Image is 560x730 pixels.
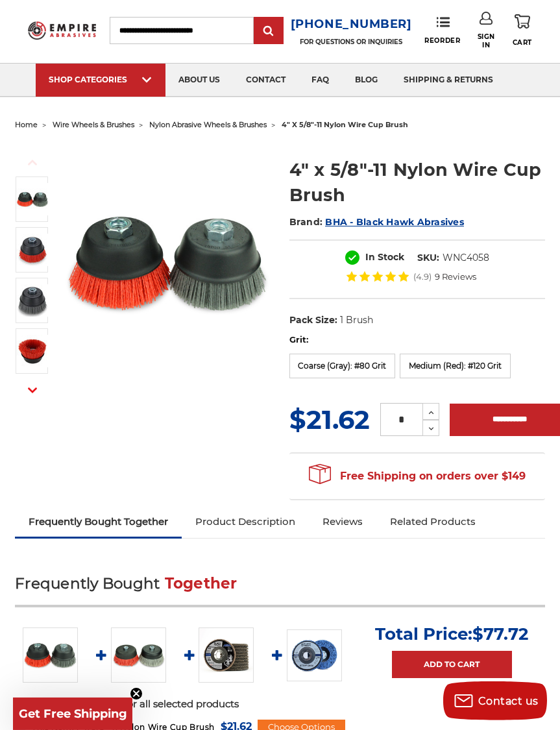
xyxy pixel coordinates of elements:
a: Reviews [309,507,376,536]
a: Reorder [424,16,460,44]
span: 9 Reviews [435,273,476,281]
img: 4" x 5/8"-11 Nylon Wire Cup Brushes [23,627,78,683]
img: red nylon wire bristle cup brush 4 inch [16,335,49,367]
button: Close teaser [130,687,143,700]
a: shipping & returns [391,64,506,97]
label: Grit: [289,334,545,347]
a: [PHONE_NUMBER] [291,15,412,34]
img: 4" Nylon Cup Brush, gray coarse [16,284,49,317]
img: 4" Nylon Cup Brush, red medium [16,234,49,266]
span: Get Free Shipping [19,707,127,721]
input: Submit [256,18,282,44]
div: Get Free ShippingClose teaser [13,698,132,730]
a: Add to Cart [392,651,512,678]
img: 4" x 5/8"-11 Nylon Wire Cup Brushes [16,183,49,215]
img: Empire Abrasives [28,17,96,43]
a: Product Description [182,507,309,536]
dt: SKU: [417,251,439,265]
span: Reorder [424,36,460,45]
button: Contact us [443,681,547,720]
button: Next [17,376,48,404]
p: FOR QUESTIONS OR INQUIRIES [291,38,412,46]
dt: Pack Size: [289,313,337,327]
span: 4" x 5/8"-11 nylon wire cup brush [282,120,408,129]
a: Related Products [376,507,489,536]
span: In Stock [365,251,404,263]
dd: WNC4058 [443,251,489,265]
span: $21.62 [289,404,370,435]
a: Frequently Bought Together [15,507,182,536]
span: $77.72 [472,624,528,644]
span: Free Shipping on orders over $149 [309,463,526,489]
a: Cart [513,12,532,49]
a: about us [165,64,233,97]
span: Cart [513,38,532,47]
p: Please choose options for all selected products [15,697,545,712]
a: faq [298,64,342,97]
a: nylon abrasive wheels & brushes [149,120,267,129]
div: SHOP CATEGORIES [49,75,152,84]
a: blog [342,64,391,97]
img: 4" x 5/8"-11 Nylon Wire Cup Brushes [64,159,271,366]
a: contact [233,64,298,97]
span: Frequently Bought [15,574,160,592]
span: (4.9) [413,273,432,281]
span: Together [165,574,237,592]
span: Brand: [289,216,323,228]
a: home [15,120,38,129]
span: Contact us [478,695,539,707]
a: BHA - Black Hawk Abrasives [325,216,464,228]
span: Sign In [478,32,495,49]
p: Total Price: [375,624,528,644]
button: Previous [17,149,48,176]
a: wire wheels & brushes [53,120,134,129]
h1: 4" x 5/8"-11 Nylon Wire Cup Brush [289,157,545,208]
dd: 1 Brush [340,313,373,327]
